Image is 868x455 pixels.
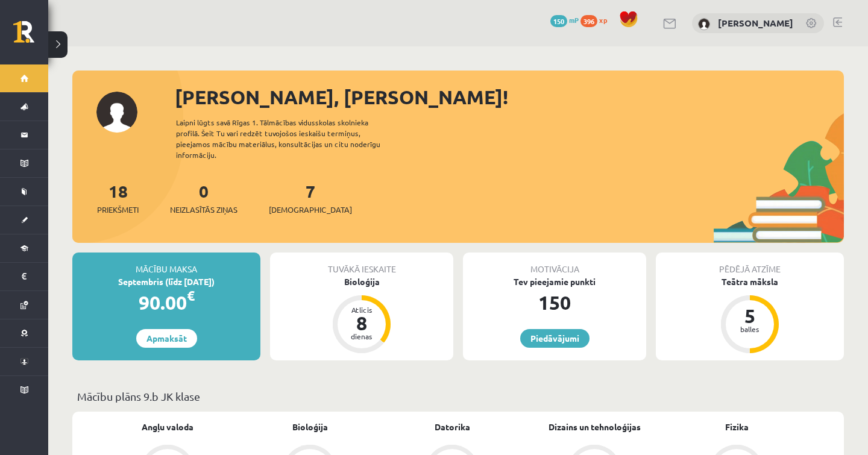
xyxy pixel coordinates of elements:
[599,15,607,25] span: xp
[550,15,579,25] a: 150 mP
[344,313,380,333] div: 8
[463,288,646,317] div: 150
[270,253,453,275] div: Tuvākā ieskaite
[176,117,401,160] div: Laipni lūgts savā Rīgas 1. Tālmācības vidusskolas skolnieka profilā. Šeit Tu vari redzēt tuvojošo...
[136,329,197,348] a: Apmaksāt
[656,275,844,355] a: Teātra māksla 5 balles
[698,18,710,30] img: Gustavs Lapsa
[656,253,844,275] div: Pēdējā atzīme
[72,288,260,317] div: 90.00
[170,180,237,216] a: 0Neizlasītās ziņas
[580,15,613,25] a: 396 xp
[292,421,328,433] a: Bioloģija
[170,204,237,216] span: Neizlasītās ziņas
[725,421,749,433] a: Fizika
[344,333,380,340] div: dienas
[175,83,844,111] div: [PERSON_NAME], [PERSON_NAME]!
[269,204,352,216] span: [DEMOGRAPHIC_DATA]
[142,421,193,433] a: Angļu valoda
[569,15,579,25] span: mP
[13,21,48,51] a: Rīgas 1. Tālmācības vidusskola
[656,275,844,288] div: Teātra māksla
[435,421,470,433] a: Datorika
[72,253,260,275] div: Mācību maksa
[97,204,139,216] span: Priekšmeti
[463,275,646,288] div: Tev pieejamie punkti
[550,15,567,27] span: 150
[270,275,453,288] div: Bioloģija
[732,325,768,333] div: balles
[270,275,453,355] a: Bioloģija Atlicis 8 dienas
[77,388,839,404] p: Mācību plāns 9.b JK klase
[187,287,195,304] span: €
[580,15,597,27] span: 396
[718,17,793,29] a: [PERSON_NAME]
[72,275,260,288] div: Septembris (līdz [DATE])
[269,180,352,216] a: 7[DEMOGRAPHIC_DATA]
[549,421,641,433] a: Dizains un tehnoloģijas
[463,253,646,275] div: Motivācija
[732,306,768,325] div: 5
[520,329,590,348] a: Piedāvājumi
[344,306,380,313] div: Atlicis
[97,180,139,216] a: 18Priekšmeti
